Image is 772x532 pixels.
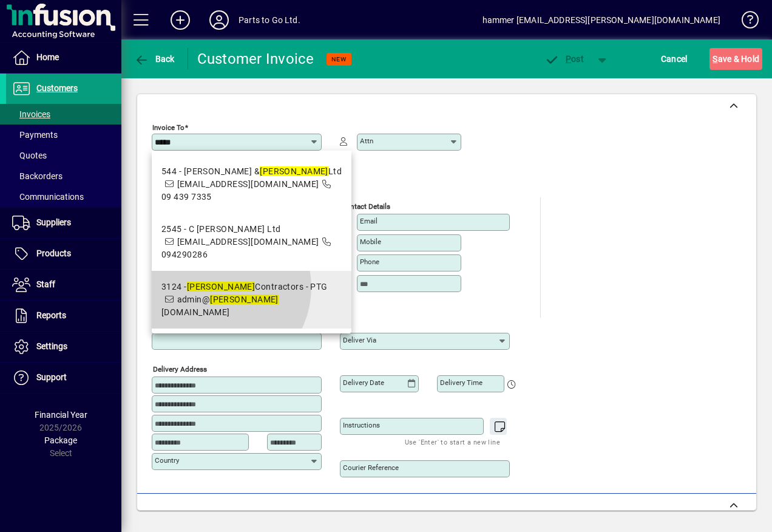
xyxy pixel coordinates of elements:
a: Payments [6,124,121,145]
span: Cancel [661,49,688,69]
em: [PERSON_NAME] [210,295,279,304]
span: Back [134,54,175,64]
span: [EMAIL_ADDRESS][DOMAIN_NAME] [177,237,319,247]
mat-label: Delivery date [343,378,384,387]
mat-label: Deliver via [343,336,376,344]
span: Home [36,52,59,62]
em: [PERSON_NAME] [187,282,256,292]
button: Add [161,9,200,31]
mat-label: Instructions [343,421,380,429]
span: P [566,54,571,64]
a: Reports [6,301,121,331]
mat-label: Delivery time [440,378,482,387]
button: Post [538,48,590,70]
span: Customers [36,83,78,93]
div: hammer [EMAIL_ADDRESS][PERSON_NAME][DOMAIN_NAME] [482,10,720,30]
em: [PERSON_NAME] [260,166,328,176]
button: Profile [200,9,239,31]
span: ave & Hold [713,49,759,69]
button: Save & Hold [709,48,762,70]
div: Customer Invoice [197,49,314,69]
div: 2545 - C [PERSON_NAME] Ltd [161,223,342,236]
button: Cancel [658,48,691,70]
span: Staff [36,279,55,289]
mat-label: Country [155,456,179,465]
a: Staff [6,270,121,300]
span: [EMAIL_ADDRESS][DOMAIN_NAME] [177,179,319,189]
a: Suppliers [6,208,121,238]
span: Invoices [12,109,50,119]
mat-label: Email [360,217,378,225]
mat-label: Mobile [360,237,381,246]
app-page-header-button: Back [121,48,188,70]
span: 094290286 [161,250,208,259]
a: Invoices [6,104,121,124]
a: Backorders [6,166,121,186]
mat-label: Courier Reference [343,463,399,472]
span: Quotes [12,151,47,160]
a: Products [6,239,121,269]
span: S [713,54,717,64]
span: ost [544,54,584,64]
div: 3124 - Contractors - PTG [161,281,342,293]
a: Settings [6,332,121,362]
a: Home [6,43,121,73]
mat-option: 2545 - C McLean Ltd [152,213,351,271]
a: Communications [6,186,121,207]
span: Financial Year [35,410,87,420]
span: Support [36,372,67,382]
div: Parts to Go Ltd. [239,10,300,30]
mat-label: Phone [360,257,379,266]
div: 544 - [PERSON_NAME] & Ltd [161,165,342,178]
a: Quotes [6,145,121,166]
a: Knowledge Base [733,2,757,42]
mat-label: Invoice To [152,123,185,132]
span: NEW [331,55,347,63]
span: Package [44,435,77,445]
mat-option: 544 - Farrand & Mason Ltd [152,155,351,213]
span: Payments [12,130,58,140]
mat-option: 3124 - Mason Contractors - PTG [152,271,351,329]
span: Backorders [12,171,63,181]
span: Communications [12,192,84,202]
span: admin@ [DOMAIN_NAME] [161,295,279,317]
span: Products [36,248,71,258]
span: Settings [36,341,67,351]
mat-hint: Use 'Enter' to start a new line [405,435,500,449]
span: 09 439 7335 [161,192,212,202]
a: Support [6,363,121,393]
mat-label: Attn [360,137,373,145]
span: Suppliers [36,217,71,227]
button: Back [131,48,178,70]
span: Reports [36,310,66,320]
